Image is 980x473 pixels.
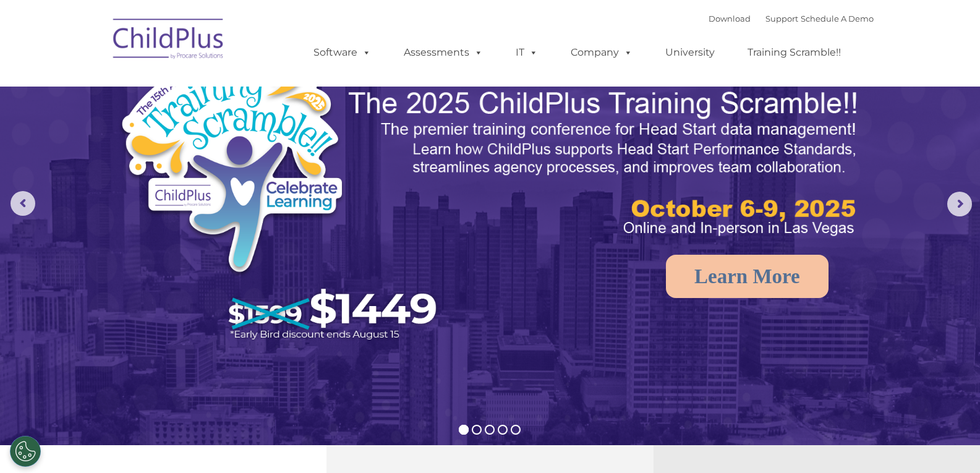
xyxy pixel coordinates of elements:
[558,40,645,65] a: Company
[765,14,798,23] a: Support
[735,40,853,65] a: Training Scramble!!
[709,14,751,23] a: Download
[391,40,495,65] a: Assessments
[709,14,874,23] font: |
[503,40,550,65] a: IT
[301,40,383,65] a: Software
[666,255,829,298] a: Learn More
[801,14,874,23] a: Schedule A Demo
[10,436,41,467] button: Cookies Settings
[172,132,224,142] span: Phone number
[107,10,231,72] img: ChildPlus by Procare Solutions
[653,40,727,65] a: University
[172,82,210,91] span: Last name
